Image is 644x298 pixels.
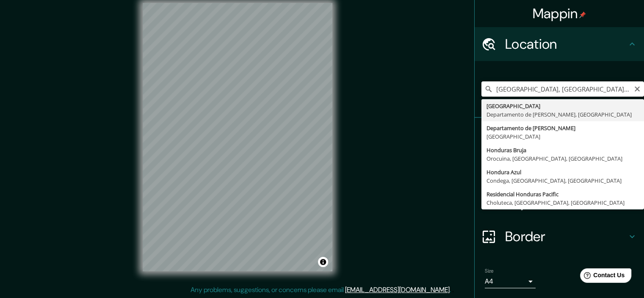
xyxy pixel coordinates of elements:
h4: Mappin [533,5,586,22]
div: Orocuina, [GEOGRAPHIC_DATA], [GEOGRAPHIC_DATA] [486,154,639,163]
p: Any problems, suggestions, or concerns please email . [191,285,451,295]
button: Clear [634,84,641,92]
div: Pins [475,118,644,152]
div: [GEOGRAPHIC_DATA] [486,102,639,110]
div: [GEOGRAPHIC_DATA] [486,132,639,141]
div: Hondura Azul [486,168,639,176]
div: . [451,285,452,295]
div: Choluteca, [GEOGRAPHIC_DATA], [GEOGRAPHIC_DATA] [486,198,639,207]
div: Departamento de [PERSON_NAME], [GEOGRAPHIC_DATA] [486,110,639,119]
div: Departamento de [PERSON_NAME] [486,124,639,132]
img: pin-icon.png [579,11,586,18]
div: . [452,285,454,295]
div: Location [475,27,644,61]
div: Condega, [GEOGRAPHIC_DATA], [GEOGRAPHIC_DATA] [486,176,639,185]
input: Pick your city or area [481,81,644,97]
h4: Layout [505,194,627,211]
div: Honduras Bruja [486,146,639,154]
div: Layout [475,186,644,220]
div: Residencial Honduras Pacific [486,190,639,198]
a: [EMAIL_ADDRESS][DOMAIN_NAME] [345,285,450,294]
h4: Location [505,36,627,53]
iframe: Help widget launcher [569,265,635,289]
div: A4 [485,275,536,288]
button: Toggle attribution [318,257,328,267]
canvas: Map [143,3,332,271]
label: Size [485,267,494,275]
div: Style [475,152,644,186]
h4: Border [505,228,627,245]
div: Border [475,220,644,253]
